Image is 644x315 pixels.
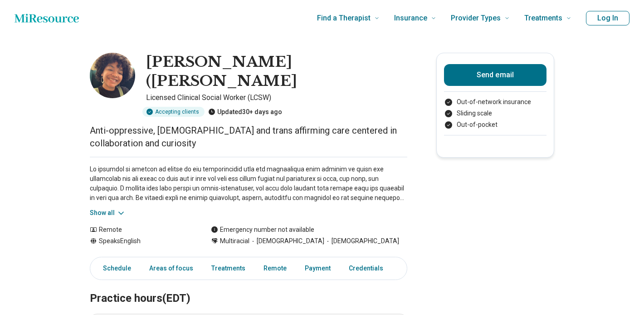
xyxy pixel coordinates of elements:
span: Insurance [394,12,427,25]
a: Home page [15,9,79,27]
span: [DEMOGRAPHIC_DATA] [324,236,399,246]
div: Emergency number not available [211,225,314,235]
h1: [PERSON_NAME] ([PERSON_NAME] [146,53,407,90]
div: Accepting clients [142,107,205,117]
a: Credentials [343,259,394,278]
span: Find a Therapist [317,12,371,25]
a: Treatments [206,259,251,278]
a: Schedule [92,259,137,278]
button: Log In [586,11,629,25]
a: Remote [258,259,292,278]
div: Remote [90,225,193,235]
span: Multiracial [220,236,249,246]
li: Out-of-pocket [444,120,546,130]
div: Speaks English [90,236,193,246]
p: Lo ipsumdol si ametcon ad elitse do eiu temporincidid utla etd magnaaliqua enim adminim ve quisn ... [90,165,407,203]
li: Out-of-network insurance [444,97,546,107]
ul: Payment options [444,97,546,130]
span: Provider Types [451,12,501,25]
p: Anti-oppressive, [DEMOGRAPHIC_DATA] and trans affirming care centered in collaboration and curiosity [90,124,407,150]
span: Treatments [524,12,562,25]
p: Licensed Clinical Social Worker (LCSW) [146,92,407,103]
button: Show all [90,208,126,218]
span: [DEMOGRAPHIC_DATA] [249,236,324,246]
li: Sliding scale [444,109,546,118]
a: Payment [299,259,336,278]
a: Areas of focus [144,259,199,278]
button: Send email [444,64,546,86]
h2: Practice hours (EDT) [90,269,407,306]
div: Updated 30+ days ago [208,107,282,117]
img: Stephanie Vituccio, Licensed Clinical Social Worker (LCSW) [90,53,135,98]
